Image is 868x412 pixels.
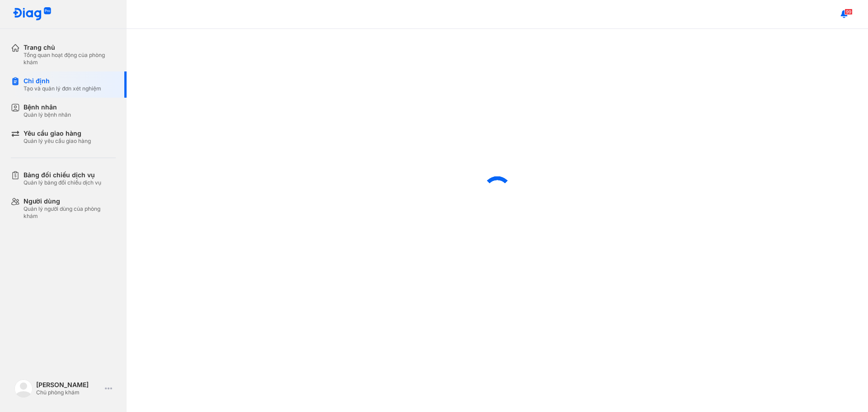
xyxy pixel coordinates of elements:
[24,111,71,118] div: Quản lý bệnh nhân
[24,137,91,145] div: Quản lý yêu cầu giao hàng
[24,205,116,220] div: Quản lý người dùng của phòng khám
[14,379,33,398] img: logo
[24,179,101,186] div: Quản lý bảng đối chiếu dịch vụ
[24,129,91,137] div: Yêu cầu giao hàng
[24,103,71,111] div: Bệnh nhân
[24,197,116,205] div: Người dùng
[24,43,116,52] div: Trang chủ
[24,171,101,179] div: Bảng đối chiếu dịch vụ
[24,77,101,85] div: Chỉ định
[13,7,52,21] img: logo
[36,389,101,396] div: Chủ phòng khám
[24,52,116,66] div: Tổng quan hoạt động của phòng khám
[844,9,853,15] span: 99
[24,85,101,92] div: Tạo và quản lý đơn xét nghiệm
[36,381,101,389] div: [PERSON_NAME]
